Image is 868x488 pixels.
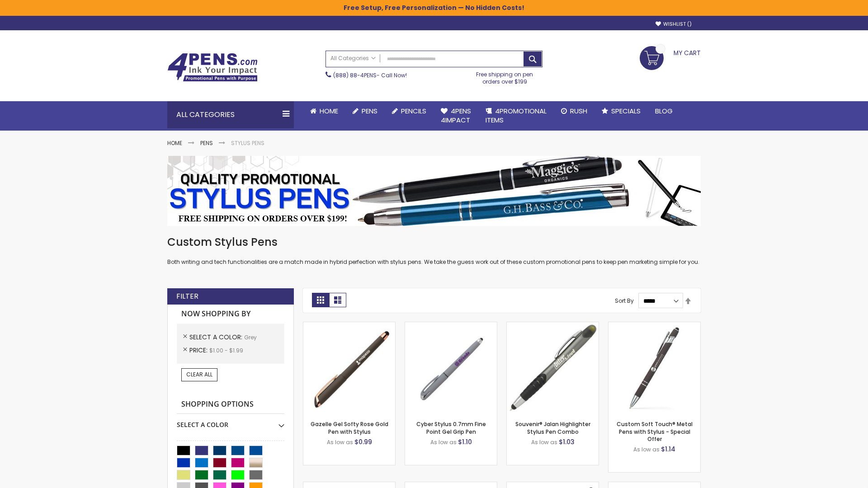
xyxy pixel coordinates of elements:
[333,71,407,79] span: - Call Now!
[385,101,434,121] a: Pencils
[327,438,353,446] span: As low as
[326,51,380,66] a: All Categories
[311,420,388,435] a: Gazelle Gel Softy Rose Gold Pen with Stylus
[615,297,634,305] label: Sort By
[303,101,345,121] a: Home
[354,437,372,446] span: $0.99
[405,322,497,329] a: Cyber Stylus 0.7mm Fine Point Gel Grip Pen-Grey
[330,55,376,62] span: All Categories
[554,101,594,121] a: Rush
[434,101,478,131] a: 4Pens4impact
[312,293,329,307] strong: Grid
[507,322,599,414] img: Souvenir® Jalan Highlighter Stylus Pen Combo-Grey
[303,322,395,329] a: Gazelle Gel Softy Rose Gold Pen with Stylus-Grey
[231,139,264,147] strong: Stylus Pens
[167,101,294,128] div: All Categories
[176,291,198,301] strong: Filter
[189,346,209,355] span: Price
[611,106,641,116] span: Specials
[467,67,543,85] div: Free shipping on pen orders over $199
[189,333,244,342] span: Select A Color
[594,101,648,121] a: Specials
[486,106,547,125] span: 4PROMOTIONAL ITEMS
[478,101,554,131] a: 4PROMOTIONALITEMS
[244,333,257,341] span: Grey
[656,21,692,28] a: Wishlist
[200,139,213,147] a: Pens
[320,106,338,116] span: Home
[167,235,701,266] div: Both writing and tech functionalities are a match made in hybrid perfection with stylus pens. We ...
[515,420,590,435] a: Souvenir® Jalan Highlighter Stylus Pen Combo
[401,106,426,116] span: Pencils
[633,446,660,453] span: As low as
[655,106,673,116] span: Blog
[416,420,486,435] a: Cyber Stylus 0.7mm Fine Point Gel Grip Pen
[661,445,675,454] span: $1.14
[209,347,243,354] span: $1.00 - $1.99
[430,438,457,446] span: As low as
[177,395,284,414] strong: Shopping Options
[559,437,575,446] span: $1.03
[405,322,497,414] img: Cyber Stylus 0.7mm Fine Point Gel Grip Pen-Grey
[570,106,587,116] span: Rush
[345,101,385,121] a: Pens
[362,106,377,116] span: Pens
[167,139,182,147] a: Home
[531,438,557,446] span: As low as
[507,322,599,329] a: Souvenir® Jalan Highlighter Stylus Pen Combo-Grey
[609,322,700,414] img: Custom Soft Touch® Metal Pens with Stylus-Grey
[458,437,472,446] span: $1.10
[303,322,395,414] img: Gazelle Gel Softy Rose Gold Pen with Stylus-Grey
[617,420,693,442] a: Custom Soft Touch® Metal Pens with Stylus - Special Offer
[167,235,701,249] h1: Custom Stylus Pens
[167,156,701,226] img: Stylus Pens
[177,414,284,429] div: Select A Color
[186,371,212,378] span: Clear All
[177,305,284,324] strong: Now Shopping by
[441,106,471,125] span: 4Pens 4impact
[167,53,258,82] img: 4Pens Custom Pens and Promotional Products
[181,368,217,381] a: Clear All
[648,101,680,121] a: Blog
[333,71,377,79] a: (888) 88-4PENS
[609,322,700,329] a: Custom Soft Touch® Metal Pens with Stylus-Grey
